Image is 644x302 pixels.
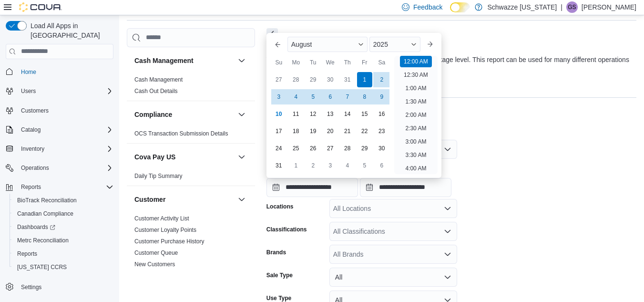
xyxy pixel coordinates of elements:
[288,106,304,122] div: day-11
[134,110,234,119] button: Compliance
[401,123,430,134] li: 2:30 AM
[134,152,234,162] button: Cova Pay US
[360,178,451,197] input: Press the down key to open a popover containing a calendar.
[13,235,72,246] a: Metrc Reconciliation
[2,280,117,293] button: Settings
[236,55,247,66] button: Cash Management
[323,106,338,122] div: day-13
[17,85,40,97] button: Users
[21,164,49,172] span: Operations
[134,88,178,94] a: Cash Out Details
[271,72,286,87] div: day-27
[17,143,113,155] span: Inventory
[340,89,355,104] div: day-7
[10,207,117,220] button: Canadian Compliance
[17,181,45,193] button: Reports
[357,55,372,70] div: Fr
[17,237,69,244] span: Metrc Reconciliation
[10,247,117,260] button: Reports
[266,294,291,302] label: Use Type
[134,195,234,204] button: Customer
[271,141,286,156] div: day-24
[2,123,117,136] button: Catalog
[13,195,81,206] a: BioTrack Reconciliation
[17,104,113,116] span: Customers
[374,55,389,70] div: Sa
[561,1,562,13] p: |
[288,158,304,173] div: day-1
[401,96,430,107] li: 1:30 AM
[487,1,557,13] p: Schwazze [US_STATE]
[134,195,165,204] h3: Customer
[566,1,578,13] div: Gulzar Sayall
[288,141,304,156] div: day-25
[444,250,451,258] button: Open list of options
[13,235,113,246] span: Metrc Reconciliation
[17,143,48,155] button: Inventory
[17,263,67,271] span: [US_STATE] CCRS
[2,104,117,117] button: Customers
[134,152,175,162] h3: Cova Pay US
[17,162,53,174] button: Operations
[271,106,286,122] div: day-10
[134,260,175,268] span: New Customers
[340,72,355,87] div: day-31
[17,181,113,193] span: Reports
[134,226,196,234] span: Customer Loyalty Points
[340,55,355,70] div: Th
[374,124,389,139] div: day-23
[17,124,44,135] button: Catalog
[17,105,52,116] a: Customers
[373,41,388,48] span: 2025
[400,56,432,67] li: 12:00 AM
[13,261,71,273] a: [US_STATE] CCRS
[266,55,632,75] div: View a detailed summary of products sold down to the package level. This report can be used for m...
[13,248,113,260] span: Reports
[17,210,73,218] span: Canadian Compliance
[287,37,368,52] div: Button. Open the month selector. August is currently selected.
[17,124,113,135] span: Catalog
[401,136,430,147] li: 3:00 AM
[134,227,196,233] a: Customer Loyalty Points
[17,223,55,231] span: Dashboards
[134,173,183,179] a: Daily Tip Summary
[422,37,438,52] button: Next month
[21,126,41,134] span: Catalog
[357,141,372,156] div: day-29
[2,180,117,194] button: Reports
[17,197,77,204] span: BioTrack Reconciliation
[13,195,113,206] span: BioTrack Reconciliation
[401,83,430,94] li: 1:00 AM
[306,124,321,139] div: day-19
[291,41,312,48] span: August
[288,72,304,87] div: day-28
[13,261,113,273] span: Washington CCRS
[13,208,113,219] span: Canadian Compliance
[134,215,189,222] span: Customer Activity List
[340,106,355,122] div: day-14
[357,72,372,87] div: day-1
[323,158,338,173] div: day-3
[288,124,304,139] div: day-18
[134,76,183,83] a: Cash Management
[134,76,183,83] span: Cash Management
[134,56,194,65] h3: Cash Management
[306,141,321,156] div: day-26
[19,2,62,12] img: Cova
[134,130,228,137] span: OCS Transaction Submission Details
[2,142,117,156] button: Inventory
[288,89,304,104] div: day-4
[236,109,247,120] button: Compliance
[10,220,117,234] a: Dashboards
[21,87,36,95] span: Users
[21,183,41,191] span: Reports
[374,89,389,104] div: day-9
[17,66,113,78] span: Home
[10,234,117,247] button: Metrc Reconciliation
[2,161,117,175] button: Operations
[2,65,117,79] button: Home
[401,149,430,161] li: 3:30 AM
[323,72,338,87] div: day-30
[450,2,470,12] input: Dark Mode
[271,124,286,139] div: day-17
